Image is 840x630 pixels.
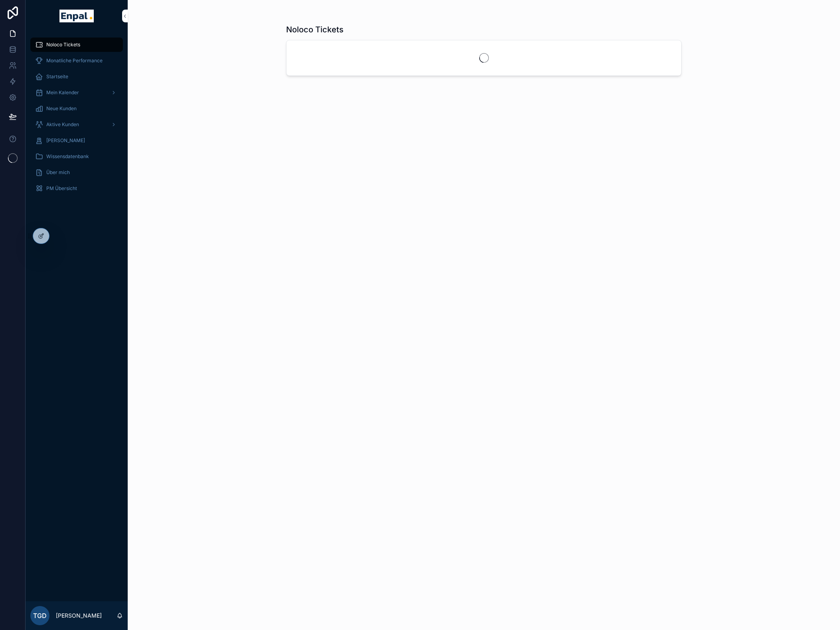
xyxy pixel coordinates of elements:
span: Wissensdatenbank [46,153,89,160]
a: PM Übersicht [30,181,123,196]
span: Startseite [46,73,68,80]
a: Startseite [30,69,123,84]
img: App logo [59,10,93,22]
span: Neue Kunden [46,105,77,112]
a: Monatliche Performance [30,53,123,68]
a: Mein Kalender [30,85,123,100]
h1: Noloco Tickets [286,24,344,35]
a: Neue Kunden [30,101,123,116]
span: [PERSON_NAME] [46,137,85,144]
span: Über mich [46,169,70,176]
a: Über mich [30,165,123,180]
a: Noloco Tickets [30,38,123,52]
p: [PERSON_NAME] [56,612,102,620]
span: Monatliche Performance [46,57,103,64]
a: Wissensdatenbank [30,149,123,164]
div: scrollable content [26,32,128,206]
span: Mein Kalender [46,89,79,96]
a: Aktive Kunden [30,117,123,132]
span: Noloco Tickets [46,42,80,48]
span: Aktive Kunden [46,121,79,128]
span: PM Übersicht [46,185,77,192]
a: [PERSON_NAME] [30,133,123,148]
span: TgD [33,611,47,620]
